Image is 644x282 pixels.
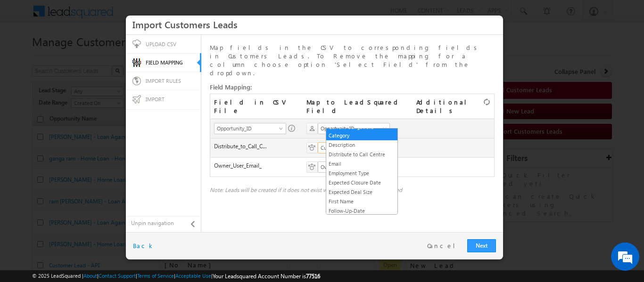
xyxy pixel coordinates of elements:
span: © 2025 LeadSquared | | | | | [32,272,320,281]
span: UPLOAD CSV [146,41,176,47]
span: Opportunity ID [318,124,383,133]
th: Field in CSV File [210,94,303,119]
p: Map fields in the CSV to corresponding fields in Customers Leads. To Remove the mapping for a col... [210,43,495,77]
span: Owner_User_Email_ [214,161,262,170]
div: Chat with us now [49,49,158,62]
img: Reset Mapping [484,98,490,105]
span: FIELD MAPPING [146,59,183,65]
span: Owner [318,163,383,171]
a: FIELD MAPPING [126,53,199,72]
a: Current Obligations Category [318,142,390,153]
a: Opportunity_ID [214,123,286,134]
img: d_60004797649_company_0_60004797649 [16,49,40,62]
a: IMPORT RULES [126,72,201,90]
span: IMPORT RULES [146,78,181,84]
div: Minimize live chat window [155,5,177,27]
span: 77516 [306,273,320,280]
span: Unpin navigation [131,219,188,227]
a: Current Obligations Category [326,123,397,140]
label: Field Mapping: [210,83,495,91]
h3: Import Customers Leads [132,16,496,32]
a: Follow-Up-Date [326,207,397,215]
a: Acceptable Use [175,273,211,279]
a: Terms of Service [137,273,174,279]
a: Contact Support [99,273,136,279]
a: UPLOAD CSV [126,35,201,54]
a: Expected Deal Size [326,188,397,196]
i: Note: Leads will be created if it does not exist with the lead identifier provided [210,186,402,193]
span: Current Obligations Category [318,144,383,152]
a: Cancel [427,242,462,250]
a: Next [467,239,496,252]
a: Employment Type [326,169,397,177]
a: IMPORT [126,90,201,109]
a: Owner [318,161,390,173]
ul: Current Obligations Category [326,128,398,215]
a: About [83,273,97,279]
a: Email [326,160,397,168]
th: Map to LeadSquared Field [303,94,412,119]
em: Start Chat [128,218,171,230]
a: First Name [326,197,397,206]
a: Expected Closure Date [326,178,397,187]
span: Your Leadsquared Account Number is [213,273,320,280]
a: Distribute to Call Centre [326,150,397,159]
a: Back [133,242,155,250]
th: Additional Details [413,94,495,119]
a: Opportunity ID [318,123,390,134]
textarea: Type your message and hit 'Enter' [12,87,172,209]
a: Description [326,141,397,149]
span: Distribute_to_Call_Centre [214,142,270,151]
span: Opportunity_ID [215,124,280,133]
span: IMPORT [146,96,165,102]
